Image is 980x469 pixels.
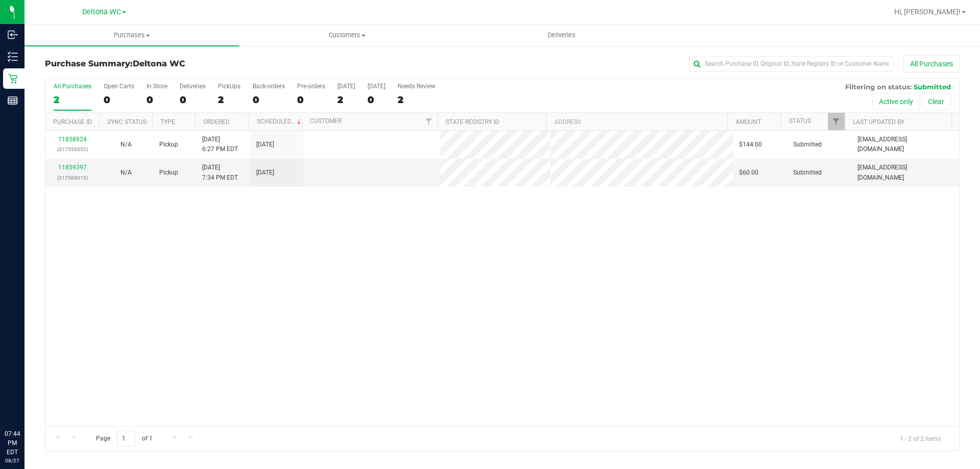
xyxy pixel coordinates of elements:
[894,8,961,16] span: Hi, [PERSON_NAME]!
[689,56,893,71] input: Search Purchase ID, Original ID, State Registry ID or Customer Name...
[857,135,953,154] span: [EMAIL_ADDRESS][DOMAIN_NAME]
[30,386,42,398] iframe: Resource center unread badge
[104,83,134,90] div: Open Carts
[87,431,161,447] span: Page of 1
[8,52,18,62] inline-svg: Inventory
[180,83,206,90] div: Deliveries
[793,168,822,178] span: Submitted
[120,169,132,176] span: Not Applicable
[297,94,325,106] div: 0
[739,140,762,150] span: $144.00
[857,163,953,182] span: [EMAIL_ADDRESS][DOMAIN_NAME]
[736,118,761,126] a: Amount
[398,83,435,90] div: Needs Review
[337,94,355,106] div: 2
[107,118,146,126] a: Sync Status
[203,118,230,126] a: Ordered
[218,83,240,90] div: PickUps
[159,140,178,150] span: Pickup
[53,118,92,126] a: Purchase ID
[218,94,240,106] div: 2
[337,83,355,90] div: [DATE]
[133,59,185,68] span: Deltona WC
[853,118,904,126] a: Last Updated By
[104,94,134,106] div: 0
[828,113,845,130] a: Filter
[256,168,274,178] span: [DATE]
[546,113,727,131] th: Address
[240,31,454,40] span: Customers
[446,118,499,126] a: State Registry ID
[253,83,285,90] div: Back-orders
[24,31,239,40] span: Purchases
[454,24,669,46] a: Deliveries
[367,94,385,106] div: 0
[534,31,590,40] span: Deliveries
[146,83,167,90] div: In Store
[120,168,132,178] button: N/A
[8,73,18,84] inline-svg: Retail
[253,94,285,106] div: 0
[58,164,87,171] a: 11859397
[58,136,87,143] a: 11858924
[160,118,175,126] a: Type
[5,429,20,457] p: 07:44 PM EDT
[54,83,91,90] div: All Purchases
[180,94,206,106] div: 0
[739,168,758,178] span: $60.00
[202,163,238,182] span: [DATE] 7:34 PM EDT
[5,457,20,464] p: 08/27
[52,144,93,154] p: (317553352)
[120,140,132,150] button: N/A
[8,95,18,106] inline-svg: Reports
[297,83,325,90] div: Pre-orders
[310,117,341,125] a: Customer
[367,83,385,90] div: [DATE]
[903,55,960,72] button: All Purchases
[117,431,135,447] input: 1
[256,140,274,150] span: [DATE]
[8,30,18,40] inline-svg: Inbound
[872,93,920,110] button: Active only
[202,135,238,154] span: [DATE] 6:27 PM EDT
[54,94,91,106] div: 2
[45,59,350,68] h3: Purchase Summary:
[789,117,811,125] a: Status
[52,173,93,183] p: (317569015)
[421,113,437,130] a: Filter
[10,387,41,418] iframe: Resource center
[24,24,239,46] a: Purchases
[892,431,949,446] span: 1 - 2 of 2 items
[82,8,121,16] span: Deltona WC
[845,83,912,91] span: Filtering on status:
[921,93,951,110] button: Clear
[793,140,822,150] span: Submitted
[257,118,303,125] a: Scheduled
[120,141,132,148] span: Not Applicable
[239,24,454,46] a: Customers
[914,83,951,91] span: Submitted
[398,94,435,106] div: 2
[159,168,178,178] span: Pickup
[146,94,167,106] div: 0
